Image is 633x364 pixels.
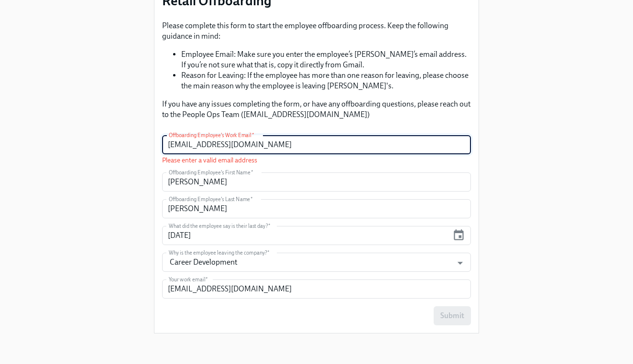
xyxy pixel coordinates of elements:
[181,49,471,70] li: Employee Email: Make sure you enter the employee’s [PERSON_NAME]’s email address. If you’re not s...
[162,226,448,245] input: MM/DD/YYYY
[162,99,471,120] p: If you have any issues completing the form, or have any offboarding questions, please reach out t...
[453,256,468,270] button: Open
[162,156,471,165] p: Please enter a valid email address
[162,21,471,42] p: Please complete this form to start the employee offboarding process. Keep the following guidance ...
[181,70,471,91] li: Reason for Leaving: If the employee has more than one reason for leaving, please choose the main ...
